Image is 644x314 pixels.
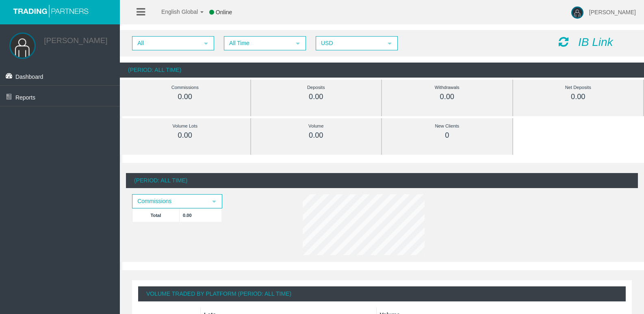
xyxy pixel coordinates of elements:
div: 0.00 [400,92,494,102]
span: Online [216,9,232,15]
img: user-image [571,6,583,19]
a: [PERSON_NAME] [44,36,107,45]
div: Commissions [138,83,232,92]
span: English Global [151,9,198,15]
div: (Period: All Time) [126,173,638,188]
img: logo.svg [10,4,91,17]
td: Total [132,208,180,222]
span: Dashboard [15,74,43,80]
span: Commissions [133,195,207,208]
div: 0.00 [138,131,232,140]
td: 0.00 [180,208,222,222]
span: select [203,40,209,47]
div: Volume [269,121,363,131]
div: 0.00 [269,92,363,102]
span: select [295,40,301,47]
div: 0 [400,131,494,140]
div: Deposits [269,83,363,92]
i: IB Link [578,36,613,48]
div: (Period: All Time) [120,63,644,78]
div: New Clients [400,121,494,131]
span: USD [317,37,382,50]
div: Net Deposits [531,83,625,92]
span: All Time [225,37,291,50]
span: [PERSON_NAME] [589,9,636,15]
div: 0.00 [269,131,363,140]
div: 0.00 [138,92,232,102]
div: Withdrawals [400,83,494,92]
span: select [386,40,393,47]
span: Reports [15,94,35,101]
div: Volume Traded By Platform (Period: All Time) [138,286,626,301]
div: 0.00 [531,92,625,102]
span: select [211,198,217,205]
div: Volume Lots [138,121,232,131]
span: All [133,37,199,50]
i: Reload Dashboard [559,36,568,48]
